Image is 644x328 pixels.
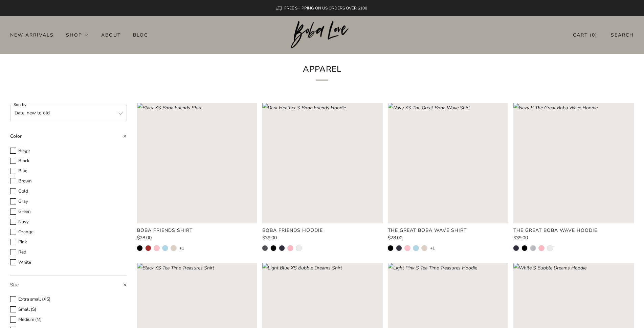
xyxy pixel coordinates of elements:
a: Dark Heather S Boba Friends Hoodie Loading image: Dark Heather S Boba Friends Hoodie [262,103,383,223]
label: Navy [10,218,127,226]
a: Black XS Boba Friends Shirt Loading image: Black XS Boba Friends Shirt [137,103,258,223]
items-count: 0 [592,32,595,38]
a: Boba Love [291,21,353,49]
label: Gray [10,198,127,205]
label: Blue [10,167,127,175]
label: Gold [10,188,127,195]
a: $39.00 [262,236,383,240]
label: Orange [10,228,127,236]
a: About [101,29,121,40]
label: Pink [10,238,127,246]
a: Navy XS The Great Boba Wave Shirt Loading image: Navy XS The Great Boba Wave Shirt [388,103,508,223]
a: Blog [133,29,148,40]
a: Boba Friends Shirt [137,227,258,234]
a: Search [611,29,634,41]
a: Cart [573,29,597,41]
summary: Size [10,276,127,294]
product-card-title: Boba Friends Shirt [137,227,193,234]
label: Extra small (XS) [10,296,127,303]
a: +1 [179,245,184,251]
a: +1 [430,245,435,251]
img: Boba Love [291,21,353,49]
label: Beige [10,147,127,155]
a: New Arrivals [10,29,54,40]
a: $39.00 [513,236,634,240]
label: White [10,259,127,266]
span: FREE SHIPPING ON US ORDERS OVER $100 [284,5,367,11]
span: Size [10,282,19,288]
h1: Apparel [229,62,416,81]
a: The Great Boba Wave Hoodie [513,227,634,234]
a: Shop [66,29,89,40]
label: Brown [10,177,127,185]
product-card-title: Boba Friends Hoodie [262,227,323,234]
a: The Great Boba Wave Shirt [388,227,508,234]
label: Green [10,208,127,216]
label: Red [10,248,127,256]
summary: Color [10,131,127,146]
label: Small (S) [10,306,127,313]
span: $28.00 [137,235,152,241]
a: Navy S The Great Boba Wave Hoodie Loading image: Navy S The Great Boba Wave Hoodie [513,103,634,223]
a: $28.00 [388,236,508,240]
span: Color [10,133,22,139]
span: $28.00 [388,235,402,241]
a: $28.00 [137,236,258,240]
label: Black [10,157,127,165]
span: $39.00 [513,235,528,241]
label: Medium (M) [10,316,127,324]
product-card-title: The Great Boba Wave Shirt [388,227,467,234]
span: $39.00 [262,235,277,241]
product-card-title: The Great Boba Wave Hoodie [513,227,597,234]
a: Boba Friends Hoodie [262,227,383,234]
